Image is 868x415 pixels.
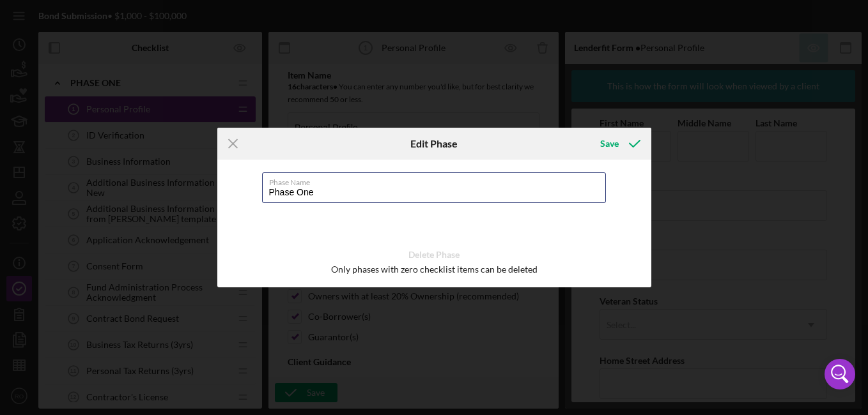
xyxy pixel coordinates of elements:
div: Save [600,131,619,156]
body: Rich Text Area. Press ALT-0 for help. [10,10,239,339]
button: Delete Phase [402,245,466,264]
div: Open Intercom Messenger [825,359,855,389]
body: Rich Text Area. Press ALT-0 for help. [10,10,239,298]
div: To get started, please click on the form to set up your personal profile. You'll only need to com... [10,10,239,339]
button: Save [587,131,651,156]
div: Only phases with zero checklist items can be deleted [331,264,538,275]
div: Thanks for knocking out your personal profile within our application platform! [10,10,239,39]
h6: Edit Phase [410,138,458,149]
div: Delete Phase [408,245,460,264]
strong: Welcome! We're looking forward to working with you. [10,11,222,36]
label: Phase Name [269,173,606,187]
